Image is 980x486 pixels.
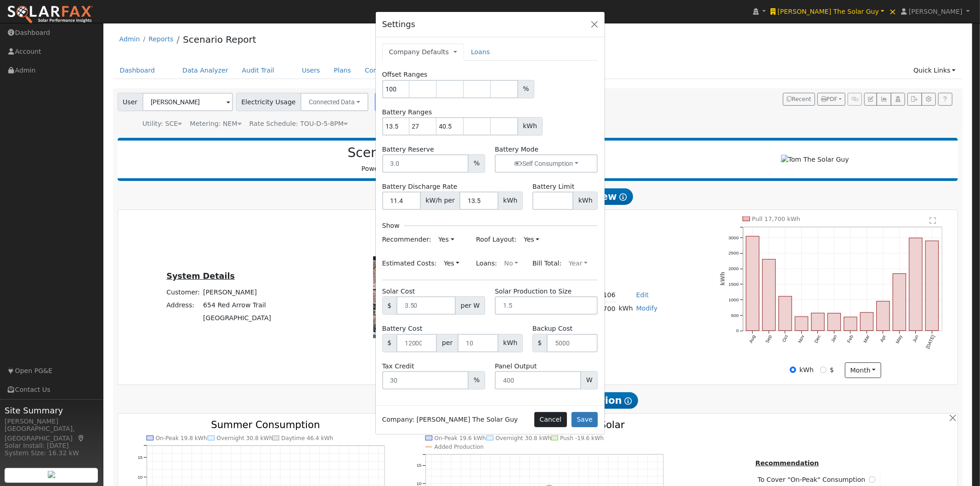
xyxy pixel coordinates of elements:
[532,182,574,192] label: Battery Limit
[382,222,400,230] h6: Show
[382,70,428,79] label: Offset Ranges
[547,334,598,352] input: 5000
[495,296,598,315] input: 1.5
[397,296,456,315] input: 3.50
[382,236,431,243] span: Recommender:
[532,259,562,266] span: Bill Total:
[495,154,598,173] button: Self Consumption
[382,334,397,352] span: $
[464,44,497,61] a: Loans
[382,192,421,210] input: 0.0
[397,334,437,352] input: 12000
[382,296,397,315] span: $
[382,259,437,266] span: Estimated Costs:
[499,256,523,271] button: No
[468,371,485,390] span: %
[498,192,523,210] span: kWh
[468,154,485,173] span: %
[572,412,598,428] button: Save
[519,232,544,247] button: Yes
[476,236,516,243] span: Roof Layout:
[495,145,538,154] label: Battery Mode
[382,154,469,173] input: 3.0
[476,259,497,266] span: Loans:
[458,334,498,352] input: 10
[495,287,572,296] label: Solar Production to Size
[439,256,465,271] button: Yes
[573,192,598,210] span: kWh
[434,232,459,247] button: Yes
[382,362,414,371] label: Tax Credit
[389,47,449,57] a: Company Defaults
[532,324,572,333] label: Backup Cost
[455,296,485,315] span: per W
[382,145,434,154] label: Battery Reserve
[581,371,598,390] span: W
[518,117,543,136] span: kWh
[459,192,498,210] input: 0.0
[382,324,423,333] label: Battery Cost
[382,107,432,117] label: Battery Ranges
[382,371,469,390] input: 30
[498,334,523,352] span: kWh
[382,18,415,30] h5: Settings
[495,371,581,390] input: 400
[518,80,534,98] span: %
[534,412,567,428] button: Cancel
[532,334,547,352] span: $
[420,192,460,210] span: kW/h per
[382,415,518,424] span: Company: [PERSON_NAME] The Solar Guy
[436,334,458,352] span: per
[382,182,458,192] label: Battery Discharge Rate
[564,256,592,271] button: Year
[495,362,537,371] label: Panel Output
[382,287,415,296] label: Solar Cost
